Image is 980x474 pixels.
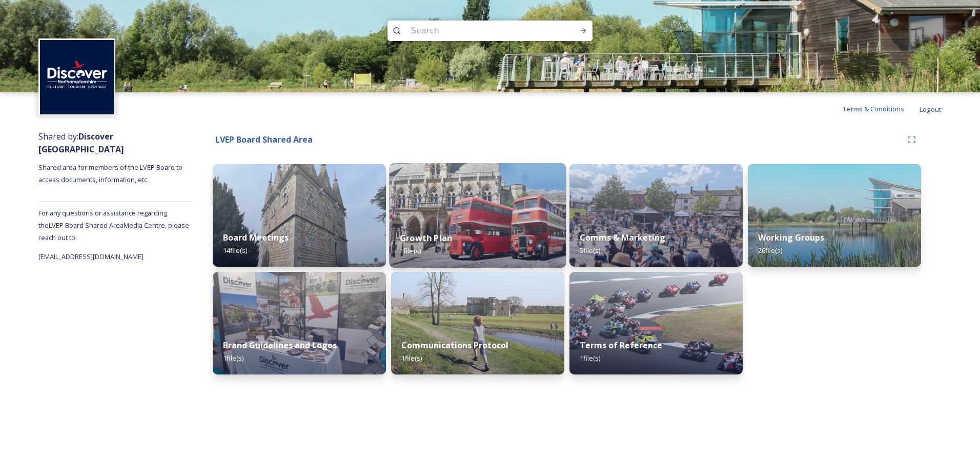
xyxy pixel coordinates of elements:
strong: Comms & Marketing [580,232,665,243]
img: 5bb6497d-ede2-4272-a435-6cca0481cbbd.jpg [213,164,386,267]
img: d9b36da6-a600-4734-a8c2-d1cb49eadf6f.jpg [569,272,743,374]
span: Shared area for members of the LVEP Board to access documents, information, etc. [38,163,184,184]
span: Shared by: [38,131,124,155]
input: Search [406,19,546,42]
span: Logout [920,105,942,114]
span: [EMAIL_ADDRESS][DOMAIN_NAME] [38,252,144,261]
span: Terms & Conditions [842,104,904,113]
strong: Discover [GEOGRAPHIC_DATA] [38,131,124,155]
strong: Board Meetings [223,232,289,243]
span: For any questions or assistance regarding the LVEP Board Shared Area Media Centre, please reach o... [38,208,189,242]
img: Untitled%20design%20%282%29.png [40,40,114,114]
img: 71c7b32b-ac08-45bd-82d9-046af5700af1.jpg [213,272,386,374]
span: 1 file(s) [401,353,422,363]
span: 26 file(s) [758,246,782,255]
strong: Growth Plan [400,232,452,244]
a: Terms & Conditions [842,103,920,115]
strong: LVEP Board Shared Area [215,134,313,145]
strong: Terms of Reference [580,340,662,351]
img: ed4df81f-8162-44f3-84ed-da90e9d03d77.jpg [390,163,566,268]
img: 0c84a837-7e82-45db-8c4d-a7cc46ec2f26.jpg [391,272,564,374]
span: 1 file(s) [580,353,600,363]
span: 14 file(s) [223,246,247,255]
span: 1 file(s) [400,246,421,255]
strong: Brand Guidelines and Logos [223,340,337,351]
strong: Working Groups [758,232,824,243]
span: 1 file(s) [223,353,243,363]
span: 5 file(s) [580,246,600,255]
img: 5e704d69-6593-43ce-b5d6-cc1eb7eb219d.jpg [748,164,921,267]
strong: Communications Protocol [401,340,508,351]
img: 4f441ff7-a847-461b-aaa5-c19687a46818.jpg [569,164,743,267]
